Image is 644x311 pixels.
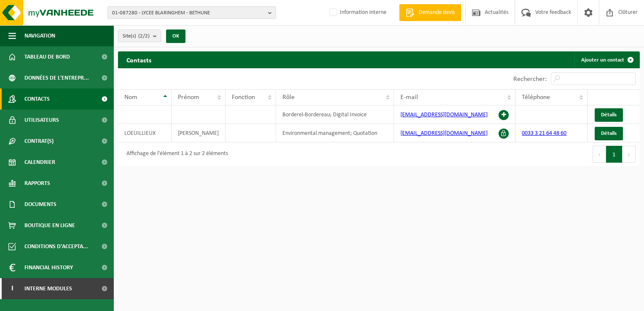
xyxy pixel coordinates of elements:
[400,94,418,101] span: E-mail
[24,215,75,236] span: Boutique en ligne
[574,51,639,68] a: Ajouter un contact
[276,124,394,142] td: Environmental management; Quotation
[24,194,56,215] span: Documents
[178,94,199,101] span: Prénom
[24,131,54,152] span: Contrat(s)
[118,124,172,142] td: LOEUILLIEUX
[601,112,617,118] span: Détails
[606,146,623,163] button: 1
[24,278,72,299] span: Interne modules
[416,8,457,17] span: Demande devis
[122,147,228,162] div: Affichage de l'élément 1 à 2 sur 2 éléments
[118,29,161,42] button: Site(s)(2/2)
[112,7,265,19] span: 01-087280 - LYCEE BLARINGHEM - BETHUNE
[107,6,276,19] button: 01-087280 - LYCEE BLARINGHEM - BETHUNE
[522,130,566,137] a: 0033 3 21 64 48 60
[328,6,386,19] label: Information interne
[24,67,89,88] span: Données de l'entrepr...
[24,152,55,173] span: Calendrier
[276,105,394,124] td: Borderel-Bordereau; Digital Invoice
[513,76,547,83] label: Rechercher:
[24,257,73,278] span: Financial History
[282,94,295,101] span: Rôle
[172,124,225,142] td: [PERSON_NAME]
[593,146,606,163] button: Previous
[123,30,150,43] span: Site(s)
[138,33,150,39] count: (2/2)
[8,278,16,299] span: I
[124,94,137,101] span: Nom
[601,131,617,136] span: Détails
[399,4,461,21] a: Demande devis
[595,127,623,140] a: Détails
[118,51,160,68] h2: Contacts
[166,29,185,43] button: OK
[24,236,88,257] span: Conditions d'accepta...
[232,94,255,101] span: Fonction
[24,88,50,110] span: Contacts
[623,146,636,163] button: Next
[24,46,70,67] span: Tableau de bord
[24,25,55,46] span: Navigation
[522,94,550,101] span: Téléphone
[595,108,623,122] a: Détails
[24,110,59,131] span: Utilisateurs
[400,130,488,137] a: [EMAIL_ADDRESS][DOMAIN_NAME]
[24,173,50,194] span: Rapports
[400,112,488,118] a: [EMAIL_ADDRESS][DOMAIN_NAME]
